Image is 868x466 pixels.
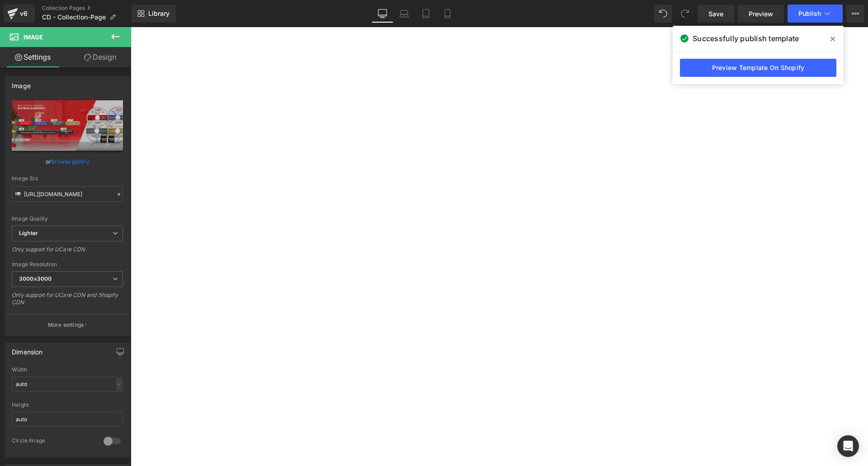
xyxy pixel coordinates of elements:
a: Preview Template On Shopify [680,59,836,77]
input: auto [12,377,123,391]
div: Height [12,402,123,408]
div: or [12,157,123,166]
div: Image [12,77,31,89]
span: Publish [798,10,821,17]
div: - [116,378,122,390]
span: CD - Collection-Page [42,14,106,21]
span: Successfully publish template [693,33,799,44]
a: Design [67,47,133,67]
a: Mobile [437,5,458,23]
a: Preview [738,5,784,23]
div: v6 [18,8,29,19]
input: auto [12,412,123,427]
a: New Library [131,5,176,23]
div: Image Quality [12,216,123,222]
div: Image Src [12,175,123,182]
a: Collection Pages [42,5,131,12]
a: Desktop [372,5,393,23]
span: Save [708,9,723,19]
b: 3000x3000 [19,275,52,282]
button: More [846,5,864,23]
div: Circle Image [12,437,94,447]
p: More settings [48,321,84,329]
div: Open Intercom Messenger [837,435,859,457]
a: Tablet [415,5,437,23]
div: Only support for UCare CDN [12,246,123,259]
div: Only support for UCare CDN and Shopify CDN [12,292,123,312]
a: v6 [4,5,35,23]
b: Lighter [19,230,38,236]
div: Width [12,367,123,373]
span: Image [24,33,43,41]
input: Link [12,186,123,202]
a: Browse gallery [51,154,90,169]
a: Laptop [393,5,415,23]
button: Redo [676,5,694,23]
button: Undo [654,5,672,23]
button: Publish [788,5,843,23]
button: More settings [5,314,129,335]
div: Dimension [12,343,43,356]
div: Image Resolution [12,261,123,268]
span: Library [148,9,170,18]
span: Preview [749,9,773,19]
